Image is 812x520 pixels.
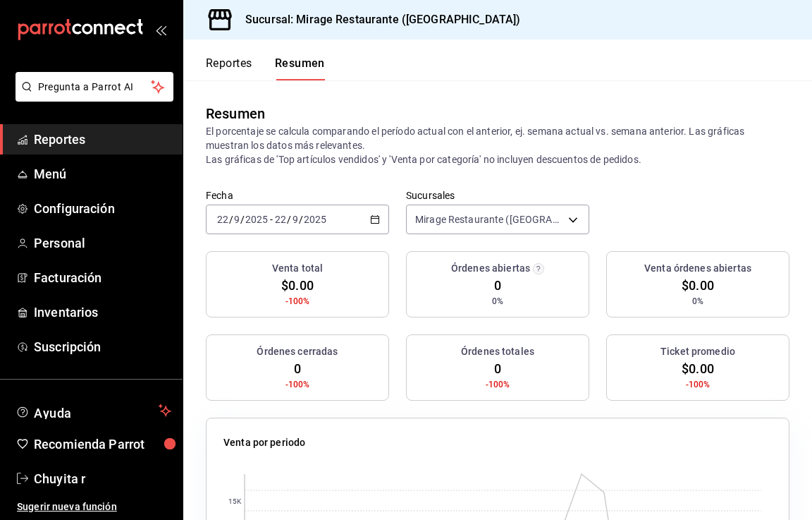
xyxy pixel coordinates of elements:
[34,435,171,454] span: Recomienda Parrot
[216,214,229,225] input: --
[257,344,338,359] h3: Órdenes cerradas
[16,72,173,102] button: Pregunta a Parrot AI
[494,276,501,295] span: 0
[682,276,714,295] span: $0.00
[34,337,171,356] span: Suscripción
[17,500,171,514] span: Sugerir nueva función
[287,214,291,225] span: /
[303,214,327,225] input: ----
[406,191,589,200] label: Sucursales
[206,124,789,167] p: El porcentaje se calcula comparando el período actual con el anterior, ej. semana actual vs. sema...
[682,359,714,378] span: $0.00
[281,276,314,295] span: $0.00
[272,261,323,276] h3: Venta total
[34,130,171,149] span: Reportes
[270,214,273,225] span: -
[206,191,389,200] label: Fecha
[155,24,166,35] button: open_drawer_menu
[34,268,171,287] span: Facturación
[228,497,242,505] text: 15K
[34,199,171,218] span: Configuración
[234,11,520,28] h3: Sucursal: Mirage Restaurante ([GEOGRAPHIC_DATA])
[206,103,265,124] div: Resumen
[415,212,563,226] span: Mirage Restaurante ([GEOGRAPHIC_DATA])
[240,214,245,225] span: /
[223,435,305,450] p: Venta por periodo
[660,344,735,359] h3: Ticket promedio
[285,295,310,308] span: -100%
[34,164,171,183] span: Menú
[686,378,710,391] span: -100%
[206,56,325,80] div: navigation tabs
[486,378,510,391] span: -100%
[299,214,303,225] span: /
[10,90,173,104] a: Pregunta a Parrot AI
[294,359,301,378] span: 0
[229,214,233,225] span: /
[245,214,269,225] input: ----
[461,344,534,359] h3: Órdenes totales
[275,56,325,80] button: Resumen
[233,214,240,225] input: --
[206,56,252,80] button: Reportes
[644,261,751,276] h3: Venta órdenes abiertas
[292,214,299,225] input: --
[692,295,703,308] span: 0%
[34,469,171,488] span: Chuyita r
[494,359,501,378] span: 0
[274,214,287,225] input: --
[492,295,503,308] span: 0%
[34,402,153,419] span: Ayuda
[34,303,171,322] span: Inventarios
[451,261,530,276] h3: Órdenes abiertas
[38,80,152,95] span: Pregunta a Parrot AI
[34,234,171,253] span: Personal
[285,378,310,391] span: -100%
